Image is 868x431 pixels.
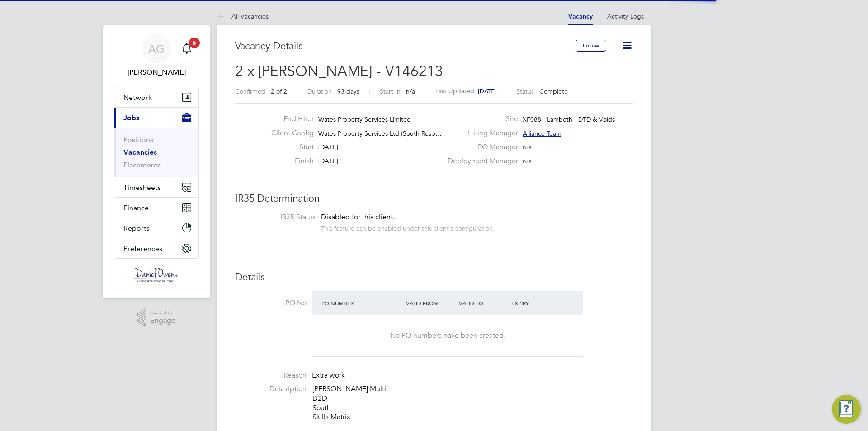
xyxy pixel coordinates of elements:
[478,87,496,95] span: [DATE]
[312,384,633,422] p: [PERSON_NAME] Multi D2D South Skills Matrix
[318,143,338,151] span: [DATE]
[321,213,395,222] span: Disabled for this client.
[114,268,199,282] a: Go to home page
[404,295,457,311] div: Valid From
[380,87,401,95] label: Start In
[319,295,404,311] div: PO Number
[271,87,287,95] span: 2 of 2
[137,309,176,327] a: Powered byEngage
[832,395,861,424] button: Engage Resource Center
[406,87,415,95] span: n/a
[442,156,518,166] label: Deployment Manager
[114,34,199,78] a: AG[PERSON_NAME]
[244,213,316,222] label: IR35 Status
[457,295,509,311] div: Valid To
[150,309,175,317] span: Powered by
[123,135,153,144] a: Positions
[235,298,307,308] label: PO No
[264,156,314,166] label: Finish
[123,183,161,192] span: Timesheets
[114,218,198,238] button: Reports
[123,244,162,253] span: Preferences
[576,40,606,52] button: Follow
[178,34,196,63] a: 6
[103,25,210,298] nav: Main navigation
[114,87,198,107] button: Network
[523,115,615,123] span: XF088 - Lambeth - DTD & Voids
[217,12,269,20] a: All Vacancies
[607,12,644,20] a: Activity Logs
[435,87,474,95] label: Last Updated
[321,331,574,341] div: No PO numbers have been created.
[442,128,518,138] label: Hiring Manager
[318,129,442,137] span: Wates Property Services Ltd (South Resp…
[235,40,576,53] h3: Vacancy Details
[114,198,198,218] button: Finance
[312,371,345,380] span: Extra work
[523,157,532,165] span: n/a
[442,114,518,124] label: Site
[123,114,139,122] span: Jobs
[235,271,633,284] h3: Details
[318,157,338,165] span: [DATE]
[264,114,314,124] label: End Hirer
[307,87,332,95] label: Duration
[114,177,198,197] button: Timesheets
[321,222,495,232] div: This feature can be enabled under this client's configuration.
[318,115,411,123] span: Wates Property Services Limited
[114,67,199,78] span: Amy Garcia
[523,143,532,151] span: n/a
[523,129,561,137] span: Alliance Team
[337,87,359,95] span: 93 days
[123,161,161,169] a: Placements
[123,224,150,232] span: Reports
[442,142,518,152] label: PO Manager
[123,148,157,156] a: Vacancies
[264,142,314,152] label: Start
[189,38,200,48] span: 6
[114,128,198,177] div: Jobs
[123,204,149,212] span: Finance
[235,371,307,380] label: Reason
[568,13,593,20] a: Vacancy
[235,87,265,95] label: Confirmed
[123,93,152,102] span: Network
[235,192,633,205] h3: IR35 Determination
[235,62,443,80] span: 2 x [PERSON_NAME] - V146213
[235,384,307,394] label: Description
[516,87,534,95] label: Status
[509,295,562,311] div: Expiry
[539,87,568,95] span: Complete
[114,238,198,258] button: Preferences
[148,43,165,55] span: AG
[134,268,179,282] img: danielowen-logo-retina.png
[264,128,314,138] label: Client Config
[150,317,175,325] span: Engage
[114,108,198,128] button: Jobs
